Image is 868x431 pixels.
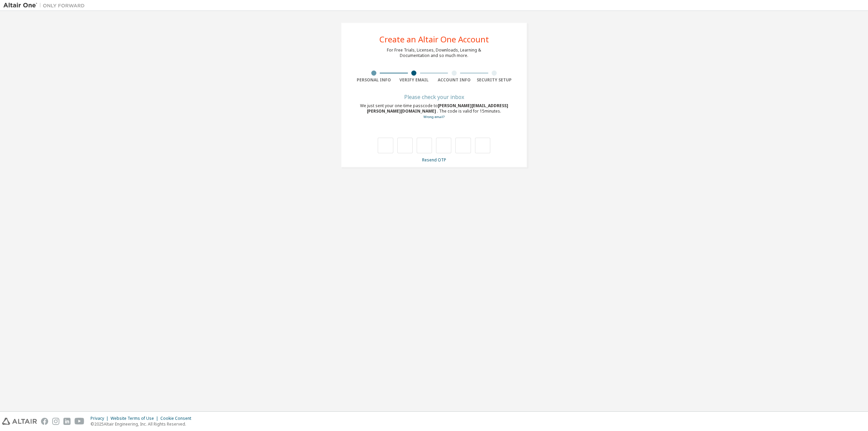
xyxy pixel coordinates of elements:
[75,418,84,425] img: youtube.svg
[422,157,446,163] a: Resend OTP
[41,418,48,425] img: facebook.svg
[52,418,59,425] img: instagram.svg
[111,416,160,421] div: Website Terms of Use
[2,418,37,425] img: altair_logo.svg
[63,418,71,425] img: linkedin.svg
[379,35,489,43] div: Create an Altair One Account
[367,103,508,114] span: [PERSON_NAME][EMAIL_ADDRESS][PERSON_NAME][DOMAIN_NAME]
[3,2,88,9] img: Altair One
[474,77,515,83] div: Security Setup
[387,47,481,58] div: For Free Trials, Licenses, Downloads, Learning & Documentation and so much more.
[394,77,434,83] div: Verify Email
[354,95,514,99] div: Please check your inbox
[160,416,195,421] div: Cookie Consent
[434,77,474,83] div: Account Info
[91,416,111,421] div: Privacy
[354,103,514,120] div: We just sent your one-time passcode to . The code is valid for 15 minutes.
[354,77,394,83] div: Personal Info
[423,115,445,119] a: Go back to the registration form
[91,421,195,427] p: © 2025 Altair Engineering, Inc. All Rights Reserved.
